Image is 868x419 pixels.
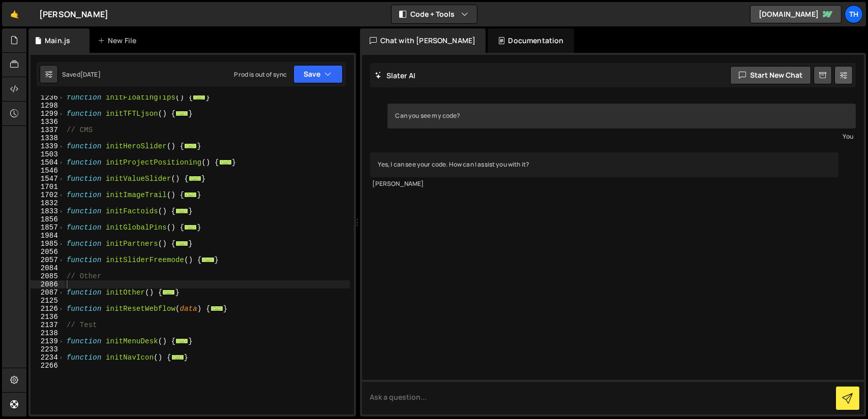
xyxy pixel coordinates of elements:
div: 1856 [31,215,65,223]
a: Th [845,5,863,23]
div: [DATE] [80,70,101,79]
span: ... [184,224,197,230]
div: 2057 [31,256,65,264]
div: 1857 [31,223,65,232]
div: Can you see my code? [387,104,856,128]
div: 2139 [31,337,65,345]
div: 1503 [31,150,65,158]
div: 1337 [31,126,65,134]
div: Documentation [488,28,574,53]
div: 1547 [31,175,65,183]
div: 2084 [31,264,65,272]
div: 1701 [31,183,65,191]
div: 2234 [31,353,65,362]
div: 1236 [31,93,65,102]
div: 1299 [31,110,65,118]
div: 1338 [31,134,65,142]
span: ... [175,338,188,344]
div: 1546 [31,167,65,175]
button: Code + Tools [392,5,477,23]
span: ... [175,208,188,214]
div: Saved [62,70,101,79]
span: ... [189,176,201,181]
div: 1985 [31,240,65,248]
span: ... [219,159,232,165]
div: Main.js [45,36,70,46]
div: Prod is out of sync [234,70,287,79]
div: [PERSON_NAME] [39,8,108,20]
div: 2126 [31,305,65,313]
div: 2136 [31,313,65,321]
div: New File [98,36,140,46]
span: ... [175,241,188,246]
div: 2233 [31,345,65,353]
div: 1832 [31,199,65,207]
div: 1504 [31,158,65,167]
span: ... [171,354,184,360]
div: 2086 [31,280,65,288]
div: 2087 [31,288,65,297]
div: [PERSON_NAME] [373,180,836,188]
div: 2056 [31,248,65,256]
div: 1702 [31,191,65,199]
div: 2085 [31,272,65,280]
div: 2138 [31,329,65,337]
div: Chat with [PERSON_NAME] [360,28,486,53]
button: Start new chat [730,66,811,84]
span: ... [175,111,188,116]
span: ... [211,306,223,311]
span: ... [162,289,175,295]
span: ... [201,257,214,263]
div: Yes, I can see your code. How can I assist you with it? [370,152,839,177]
div: You [390,131,854,142]
div: 1833 [31,207,65,215]
h2: Slater AI [375,71,416,80]
span: ... [193,94,205,100]
button: Save [293,65,343,83]
div: 1336 [31,118,65,126]
div: 2125 [31,297,65,305]
span: ... [184,143,197,149]
a: [DOMAIN_NAME] [750,5,842,23]
div: 1339 [31,142,65,150]
a: 🤙 [2,2,27,26]
span: ... [184,192,197,198]
div: 1984 [31,232,65,240]
div: 2137 [31,321,65,329]
div: 1298 [31,102,65,110]
div: 2266 [31,362,65,370]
